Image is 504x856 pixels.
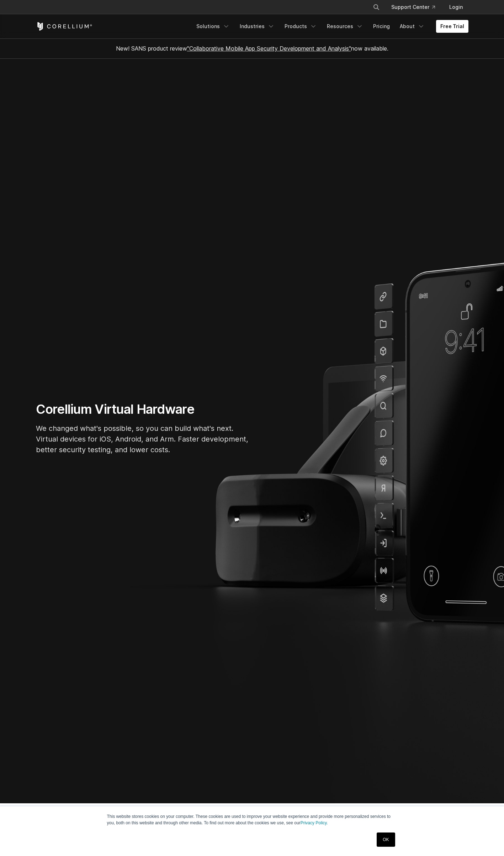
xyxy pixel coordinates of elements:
[436,20,468,33] a: Free Trial
[36,423,249,455] p: We changed what's possible, so you can build what's next. Virtual devices for iOS, Android, and A...
[386,1,441,14] a: Support Center
[107,813,397,826] p: This website stores cookies on your computer. These cookies are used to improve your website expe...
[280,20,321,33] a: Products
[301,820,328,825] a: Privacy Policy.
[192,20,468,33] div: Navigation Menu
[235,20,279,33] a: Industries
[36,22,92,31] a: Corellium Home
[369,20,394,33] a: Pricing
[370,1,383,14] button: Search
[323,20,367,33] a: Resources
[377,832,395,847] a: OK
[187,45,351,52] a: "Collaborative Mobile App Security Development and Analysis"
[444,1,468,14] a: Login
[116,45,388,52] span: New! SANS product review now available.
[36,401,249,417] h1: Corellium Virtual Hardware
[396,20,429,33] a: About
[192,20,234,33] a: Solutions
[364,1,468,14] div: Navigation Menu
